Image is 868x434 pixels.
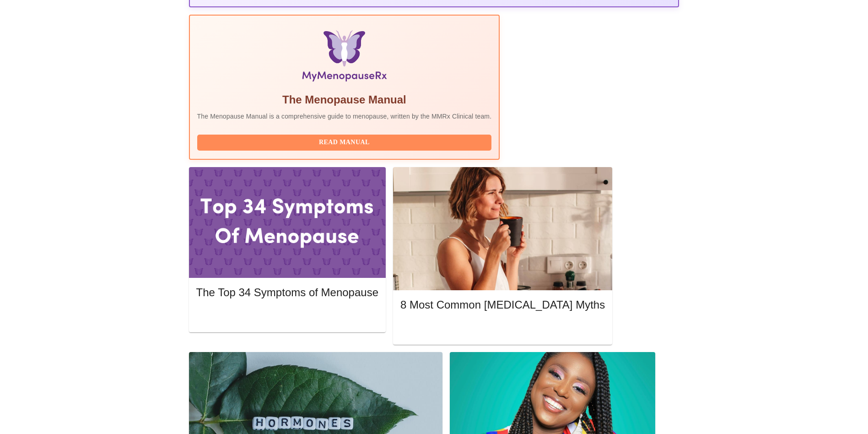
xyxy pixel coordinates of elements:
[197,135,492,151] button: Read Manual
[197,138,494,146] a: Read Manual
[196,308,378,324] button: Read More
[196,311,381,319] a: Read More
[410,323,596,335] span: Read More
[400,298,605,312] h5: 8 Most Common [MEDICAL_DATA] Myths
[206,137,483,148] span: Read Manual
[400,321,605,337] button: Read More
[197,112,492,121] p: The Menopause Manual is a comprehensive guide to menopause, written by the MMRx Clinical team.
[196,285,378,300] h5: The Top 34 Symptoms of Menopause
[197,92,492,107] h5: The Menopause Manual
[244,30,445,85] img: Menopause Manual
[205,310,369,322] span: Read More
[400,324,607,332] a: Read More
